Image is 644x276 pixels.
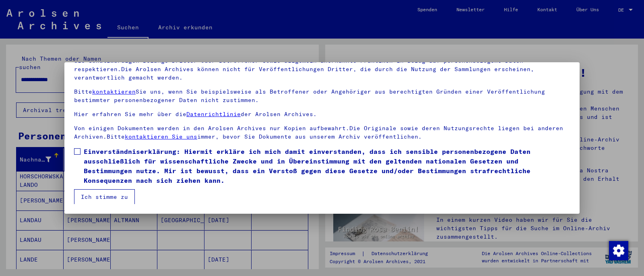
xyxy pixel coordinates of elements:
[84,147,570,185] span: Einverständniserklärung: Hiermit erkläre ich mich damit einverstanden, dass ich sensible personen...
[125,133,197,140] a: kontaktieren Sie uns
[609,241,628,260] div: Zustimmung ändern
[74,110,570,119] p: Hier erfahren Sie mehr über die der Arolsen Archives.
[74,189,135,204] button: Ich stimme zu
[92,88,136,95] a: kontaktieren
[74,88,570,104] p: Bitte Sie uns, wenn Sie beispielsweise als Betroffener oder Angehöriger aus berechtigten Gründen ...
[186,110,241,118] a: Datenrichtlinie
[74,124,570,141] p: Von einigen Dokumenten werden in den Arolsen Archives nur Kopien aufbewahrt.Die Originale sowie d...
[609,241,628,260] img: Zustimmung ändern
